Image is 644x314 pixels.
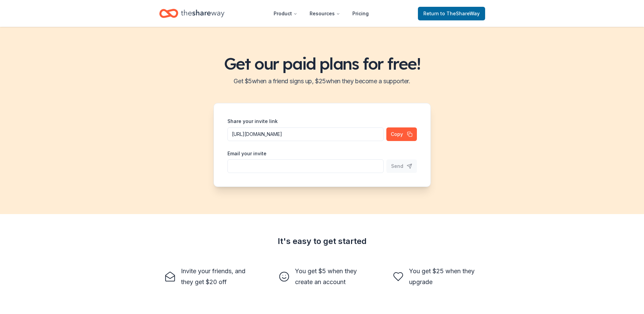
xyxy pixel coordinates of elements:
a: Pricing [347,7,374,20]
h1: Get our paid plans for free! [8,54,636,73]
div: You get $25 when they upgrade [409,266,480,287]
span: Return [423,10,480,18]
a: Home [159,5,224,21]
label: Email your invite [227,150,266,157]
button: Product [268,7,303,20]
label: Share your invite link [227,118,278,125]
div: It's easy to get started [159,236,485,247]
div: You get $5 when they create an account [295,266,366,287]
h2: Get $ 5 when a friend signs up, $ 25 when they become a supporter. [8,76,636,87]
div: Invite your friends, and they get $20 off [181,266,252,287]
button: Copy [386,127,417,141]
button: Resources [304,7,346,20]
a: Returnto TheShareWay [418,7,485,20]
nav: Main [268,5,374,21]
span: to TheShareWay [440,11,480,16]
